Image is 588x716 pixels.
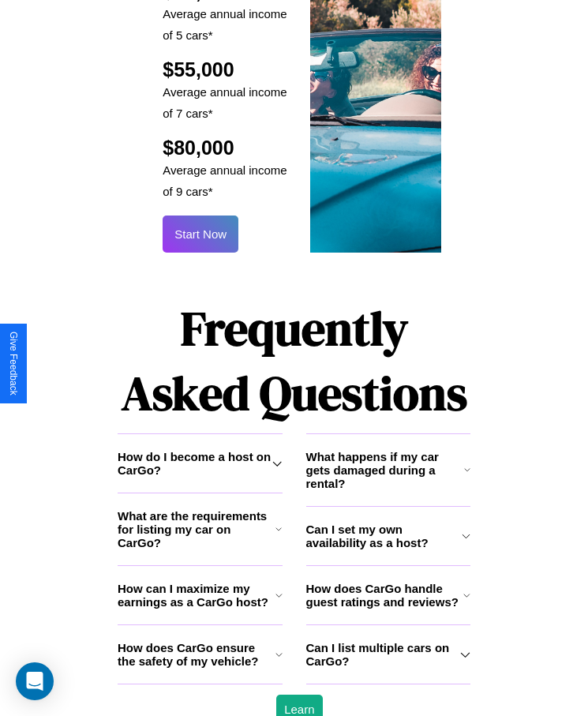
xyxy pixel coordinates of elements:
[306,523,462,549] h3: Can I set my own availability as a host?
[306,641,461,668] h3: Can I list multiple cars on CarGo?
[118,509,275,549] h3: What are the requirements for listing my car on CarGo?
[163,3,294,46] p: Average annual income of 5 cars*
[306,450,464,490] h3: What happens if my car gets damaged during a rental?
[118,450,272,477] h3: How do I become a host on CarGo?
[163,81,294,124] p: Average annual income of 7 cars*
[163,216,238,253] button: Start Now
[118,641,275,668] h3: How does CarGo ensure the safety of my vehicle?
[163,159,294,202] p: Average annual income of 9 cars*
[163,58,294,81] h2: $55,000
[8,332,19,395] div: Give Feedback
[16,662,54,700] div: Open Intercom Messenger
[306,582,464,609] h3: How does CarGo handle guest ratings and reviews?
[163,137,294,159] h2: $80,000
[118,582,275,609] h3: How can I maximize my earnings as a CarGo host?
[118,288,470,433] h1: Frequently Asked Questions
